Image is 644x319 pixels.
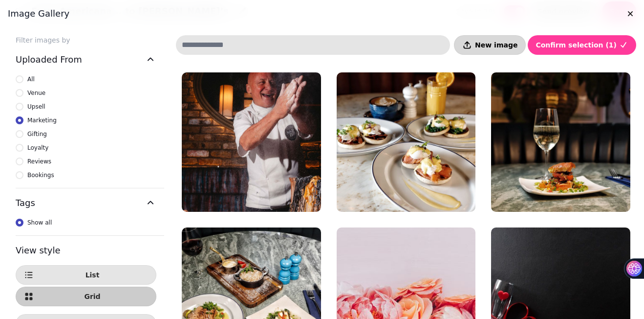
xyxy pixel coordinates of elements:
[16,188,156,218] button: Tags
[536,42,617,48] span: Confirm selection ( 1 )
[16,218,156,235] div: Tags
[27,170,54,180] span: Bookings
[16,74,156,188] div: Uploaded From
[27,102,45,112] span: Upsell
[16,45,156,74] button: Uploaded From
[27,157,51,166] span: Reviews
[182,72,321,212] img: DSC09631.jpg
[16,265,156,285] button: List
[337,72,476,212] img: Royale Benedict Florentine 3 lf.jpg
[16,287,156,306] button: Grid
[16,244,156,257] h3: View style
[27,115,57,125] span: Marketing
[8,8,636,20] h3: Image gallery
[27,143,48,153] span: Loyalty
[528,35,636,55] button: Confirm selection (1)
[491,72,630,212] img: Starter W11 3 Americana.jpg
[37,293,148,300] span: Grid
[475,42,517,48] span: New image
[454,35,526,55] button: New image
[27,74,35,84] span: All
[8,35,164,45] label: Filter images by
[37,272,148,278] span: List
[27,218,52,228] span: Show all
[27,88,45,98] span: Venue
[27,129,47,139] span: Gifting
